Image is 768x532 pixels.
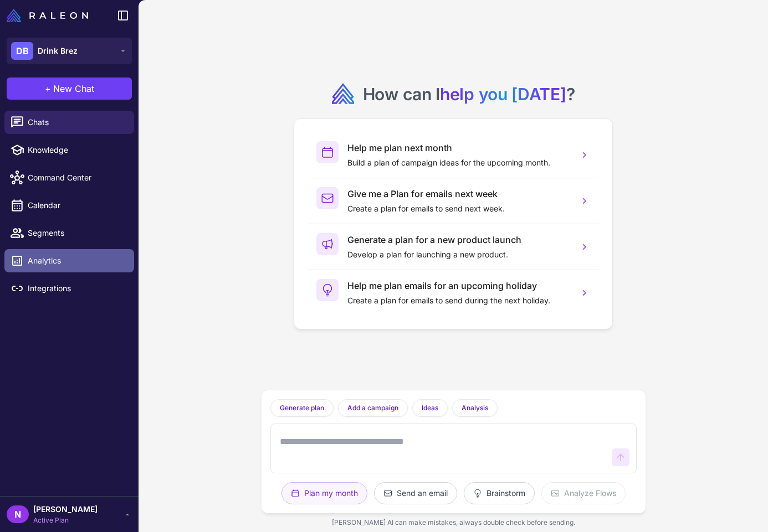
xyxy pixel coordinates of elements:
[462,403,488,413] span: Analysis
[440,84,566,104] span: help you [DATE]
[422,403,438,413] span: Ideas
[7,38,132,64] button: DBDrink Brez
[28,227,125,239] span: Segments
[347,295,570,307] p: Create a plan for emails to send during the next holiday.
[281,482,367,504] button: Plan my month
[347,403,398,413] span: Add a campaign
[4,277,134,300] a: Integrations
[4,221,134,245] a: Segments
[374,482,457,504] button: Send an email
[33,503,98,515] span: [PERSON_NAME]
[262,513,646,532] div: [PERSON_NAME] AI can make mistakes, always double check before sending.
[7,9,88,22] img: Raleon Logo
[347,249,570,261] p: Develop a plan for launching a new product.
[53,82,94,95] span: New Chat
[28,282,125,295] span: Integrations
[28,199,125,211] span: Calendar
[4,111,134,134] a: Chats
[28,172,125,184] span: Command Center
[4,249,134,272] a: Analytics
[412,399,448,417] button: Ideas
[11,42,33,60] div: DB
[45,82,51,95] span: +
[452,399,498,417] button: Analysis
[28,116,125,128] span: Chats
[270,399,334,417] button: Generate plan
[363,83,575,105] h2: How can I ?
[347,157,570,169] p: Build a plan of campaign ideas for the upcoming month.
[7,505,29,523] div: N
[347,279,570,292] h3: Help me plan emails for an upcoming holiday
[38,45,78,57] span: Drink Brez
[4,138,134,162] a: Knowledge
[464,482,535,504] button: Brainstorm
[28,144,125,156] span: Knowledge
[338,399,408,417] button: Add a campaign
[541,482,626,504] button: Analyze Flows
[347,203,570,215] p: Create a plan for emails to send next week.
[33,515,98,525] span: Active Plan
[7,78,132,100] button: +New Chat
[347,187,570,200] h3: Give me a Plan for emails next week
[347,141,570,154] h3: Help me plan next month
[4,166,134,189] a: Command Center
[4,194,134,217] a: Calendar
[28,255,125,267] span: Analytics
[347,233,570,246] h3: Generate a plan for a new product launch
[280,403,324,413] span: Generate plan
